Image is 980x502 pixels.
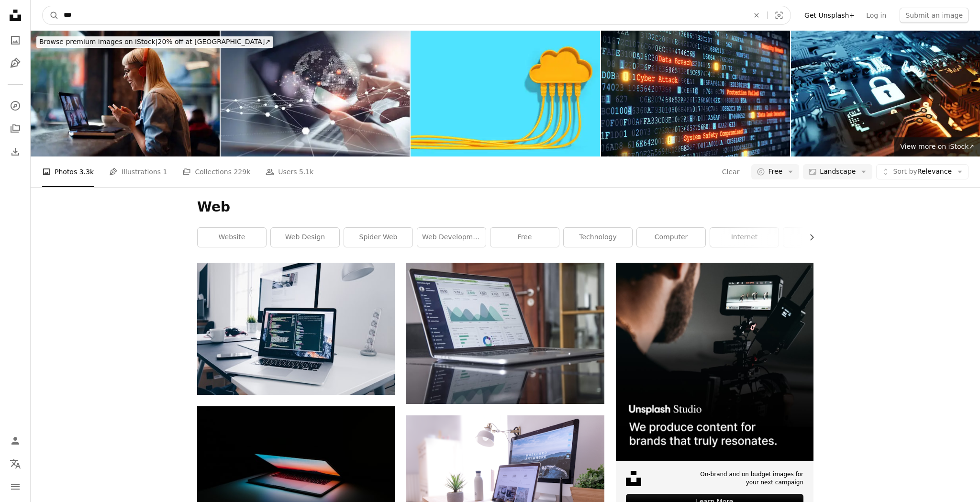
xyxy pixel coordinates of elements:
[344,228,412,247] a: spider web
[601,31,790,156] img: Cyber Attack A01
[710,228,779,247] a: internet
[564,228,632,247] a: technology
[6,477,25,496] button: Menu
[768,6,791,24] button: Visual search
[791,31,980,156] img: Digital Cloud Security Background Concept
[768,167,782,177] span: Free
[197,263,395,394] img: A MacBook with lines of code on its screen on a busy desk
[900,8,969,23] button: Submit an image
[6,31,25,50] a: Photos
[6,54,25,73] a: Illustrations
[266,156,313,187] a: Users 5.1k
[900,143,974,150] span: View more on iStock ↗
[626,471,641,486] img: file-1631678316303-ed18b8b5cb9cimage
[221,31,410,156] img: Digital technology, internet network connection, big data, digital marketing IoT internet of thin...
[39,38,270,45] span: 20% off at [GEOGRAPHIC_DATA] ↗
[6,454,25,473] button: Language
[894,137,980,156] a: View more on iStock↗
[198,228,266,247] a: website
[197,324,395,333] a: A MacBook with lines of code on its screen on a busy desk
[637,228,705,247] a: computer
[722,164,740,179] button: Clear
[616,263,813,460] img: file-1715652217532-464736461acbimage
[31,31,279,54] a: Browse premium images on iStock|20% off at [GEOGRAPHIC_DATA]↗
[39,38,157,45] span: Browse premium images on iStock |
[411,31,600,156] img: Cloud computing technology. Internet cables plugged in network cloud server. Internet security ne...
[893,167,917,175] span: Sort by
[876,164,969,179] button: Sort byRelevance
[271,228,339,247] a: web design
[182,156,250,187] a: Collections 229k
[860,8,892,23] a: Log in
[799,8,860,23] a: Get Unsplash+
[6,119,25,138] a: Collections
[6,96,25,115] a: Explore
[42,6,791,25] form: Find visuals sitewide
[163,167,167,177] span: 1
[406,329,604,337] a: laptop computer on glass-top table
[406,477,604,485] a: MacBook Pro on table beside white iMac and Magic Mouse
[406,263,604,403] img: laptop computer on glass-top table
[299,167,313,177] span: 5.1k
[746,6,767,24] button: Clear
[820,167,856,177] span: Landscape
[43,6,59,24] button: Search Unsplash
[803,164,872,179] button: Landscape
[197,472,395,480] a: gray and black laptop computer on surface
[893,167,952,177] span: Relevance
[109,156,167,187] a: Illustrations 1
[234,167,250,177] span: 229k
[783,228,852,247] a: design
[6,6,25,27] a: Home — Unsplash
[31,31,220,156] img: Portrait of a Cheerful Beautiful Young Woman Having an Online Meeting on Her Laptop in the Cafete...
[6,142,25,161] a: Download History
[490,228,559,247] a: free
[197,199,813,216] h1: Web
[751,164,799,179] button: Free
[695,470,803,487] span: On-brand and on budget images for your next campaign
[803,228,813,247] button: scroll list to the right
[417,228,486,247] a: web development
[6,431,25,450] a: Log in / Sign up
